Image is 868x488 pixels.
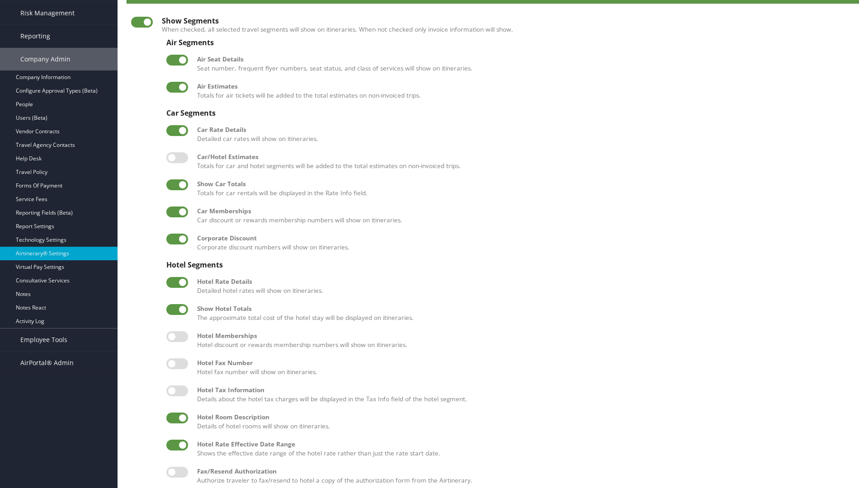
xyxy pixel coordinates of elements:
[197,206,850,225] label: Car discount or rewards membership numbers will show on itineraries.
[197,413,850,422] div: Hotel Room Description
[197,277,850,296] label: Detailed hotel rates will show on itineraries.
[20,25,50,47] span: Reporting
[20,328,67,351] span: Employee Tools
[20,48,71,70] span: Company Admin
[197,179,850,198] label: Totals for car rentals will be displayed in the Rate Info field.
[197,206,850,216] div: Car Memberships
[197,358,850,367] div: Hotel Fax Number
[197,82,850,91] div: Air Estimates
[197,125,850,134] div: Car Rate Details
[166,261,850,269] div: Hotel Segments
[197,125,850,144] label: Detailed car rates will show on itineraries.
[197,277,850,286] div: Hotel Rate Details
[197,331,850,340] div: Hotel Memberships
[162,25,854,34] label: When checked, all selected travel segments will show on itineraries. When not checked only invoic...
[166,38,850,47] div: Air Segments
[166,109,850,117] div: Car Segments
[162,17,854,25] div: Show Segments
[20,2,75,24] span: Risk Management
[197,234,850,243] div: Corporate Discount
[197,440,850,458] label: Shows the effective date range of the hotel rate rather than just the rate start date.
[197,82,850,100] label: Totals for air tickets will be added to the total estimates on non-invoiced trips.
[197,385,850,394] div: Hotel Tax Information
[197,467,850,485] label: Authorize traveler to fax/resend to hotel a copy of the authorization form from the Airtinerary.
[20,352,74,374] span: AirPortal® Admin
[197,152,850,161] div: Car/Hotel Estimates
[197,467,850,476] div: Fax/Resend Authorization
[197,358,850,377] label: Hotel fax number will show on itineraries.
[197,304,850,323] label: The approximate total cost of the hotel stay will be displayed on itineraries.
[197,304,850,313] div: Show Hotel Totals
[197,413,850,431] label: Details of hotel rooms will show on itineraries.
[197,234,850,252] label: Corporate discount numbers will show on itineraries.
[197,440,850,449] div: Hotel Rate Effective Date Range
[197,331,850,350] label: Hotel discount or rewards membership numbers will show on itineraries.
[197,152,850,171] label: Totals for car and hotel segments will be added to the total estimates on non-invoiced trips.
[197,385,850,404] label: Details about the hotel tax charges will be displayed in the Tax Info field of the hotel segment.
[197,55,850,73] label: Seat number, frequent flyer numbers, seat status, and class of services will show on itineraries.
[197,179,850,188] div: Show Car Totals
[197,55,850,64] div: Air Seat Details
